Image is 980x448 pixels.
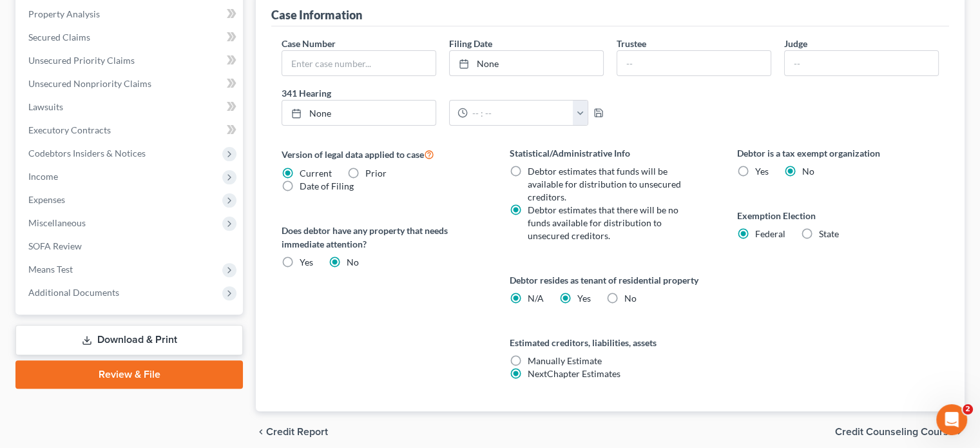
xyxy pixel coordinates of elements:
a: Property Analysis [18,3,243,26]
a: None [282,101,436,125]
label: Estimated creditors, liabilities, assets [510,336,711,349]
span: No [624,293,637,304]
label: Does debtor have any property that needs immediate attention? [282,224,483,251]
span: Expenses [28,194,65,205]
span: Credit Report [266,427,328,437]
label: Judge [784,37,807,50]
a: None [450,51,603,75]
span: Secured Claims [28,32,90,43]
span: State [819,228,839,239]
span: No [802,166,814,177]
button: chevron_left Credit Report [256,427,328,437]
span: Debtor estimates that there will be no funds available for distribution to unsecured creditors. [528,204,678,241]
a: Secured Claims [18,26,243,49]
span: Date of Filing [300,180,354,191]
span: Manually Estimate [528,355,602,366]
button: Credit Counseling Course chevron_right [835,427,965,437]
span: Unsecured Nonpriority Claims [28,78,151,89]
span: Yes [755,166,769,177]
a: Download & Print [15,325,243,355]
span: SOFA Review [28,240,82,251]
label: Statistical/Administrative Info [510,146,711,160]
span: Property Analysis [28,8,100,19]
label: Exemption Election [737,209,939,222]
label: Filing Date [449,37,492,50]
a: Review & File [15,360,243,389]
label: 341 Hearing [275,86,610,100]
i: chevron_left [256,427,266,437]
a: Unsecured Priority Claims [18,49,243,72]
span: Debtor estimates that funds will be available for distribution to unsecured creditors. [528,166,681,202]
label: Debtor resides as tenant of residential property [510,273,711,287]
label: Debtor is a tax exempt organization [737,146,939,160]
span: Lawsuits [28,101,63,112]
span: NextChapter Estimates [528,368,620,379]
span: Prior [365,168,387,179]
label: Trustee [617,37,646,50]
span: Federal [755,228,785,239]
label: Version of legal data applied to case [282,146,483,162]
a: Unsecured Nonpriority Claims [18,72,243,95]
span: Unsecured Priority Claims [28,55,135,66]
span: Additional Documents [28,287,119,298]
span: No [347,257,359,268]
span: N/A [528,293,544,304]
a: SOFA Review [18,235,243,258]
input: Enter case number... [282,51,436,75]
a: Executory Contracts [18,119,243,142]
span: Yes [300,257,313,268]
span: Credit Counseling Course [835,427,954,437]
span: Income [28,171,58,182]
label: Case Number [282,37,336,50]
span: Executory Contracts [28,124,111,135]
input: -- : -- [468,101,573,125]
input: -- [785,51,938,75]
input: -- [617,51,771,75]
div: Case Information [271,7,362,23]
span: Miscellaneous [28,217,86,228]
span: Yes [577,293,591,304]
span: Means Test [28,264,73,275]
a: Lawsuits [18,95,243,119]
span: Codebtors Insiders & Notices [28,148,146,159]
span: 2 [963,404,973,414]
span: Current [300,168,332,179]
iframe: Intercom live chat [936,404,967,435]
